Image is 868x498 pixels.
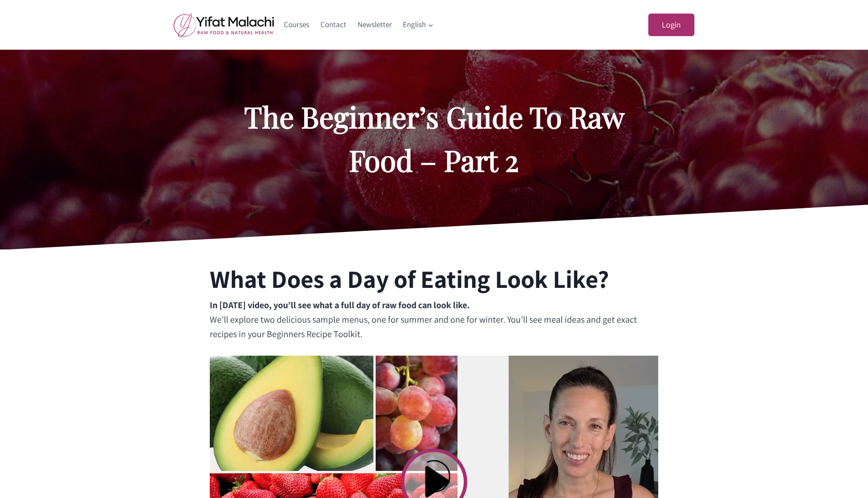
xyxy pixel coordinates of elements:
[352,14,397,36] a: Newsletter
[315,14,352,36] a: Contact
[210,298,658,341] p: We’ll explore two delicious sample menus, one for summer and one for winter. You’ll see meal idea...
[397,14,439,36] a: English
[278,14,439,36] nav: Primary Navigation
[226,95,642,182] h2: The Beginner’s Guide To Raw Food – Part 2
[210,260,609,298] h2: What Does a Day of Eating Look Like?
[648,14,694,37] a: Login
[278,14,315,36] a: Courses
[174,13,274,37] img: yifat_logo41_en.png
[210,299,470,311] strong: In [DATE] video, you’ll see what a full day of raw food can look like.
[403,19,434,31] span: English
